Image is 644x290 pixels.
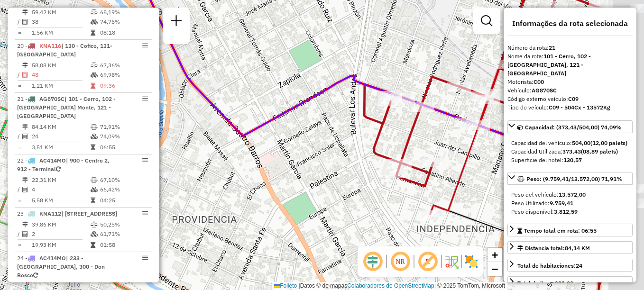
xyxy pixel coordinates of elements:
td: 24 [31,132,90,141]
i: % de utilização da cubagem [91,231,98,237]
td: 5,58 KM [31,196,90,205]
strong: 24 [576,262,582,269]
a: Colaboradores de OpenStreetMap [347,282,434,289]
i: Distância Total [22,177,28,183]
td: = [17,196,22,205]
i: Total de Atividades [22,187,28,192]
span: KNA116 [39,42,61,49]
span: | [299,282,300,289]
td: = [17,28,22,37]
span: | 233 - [GEOGRAPHIC_DATA], 300 - Don Bosco [17,254,105,279]
td: 2 [31,229,90,239]
font: 66,42% [100,186,120,193]
i: % de utilização do peso [91,124,98,130]
em: Opções [142,157,148,163]
div: Capacidad: (373,43/504,00) 74,09% [507,135,633,168]
font: 22 - [17,157,28,164]
font: 61,71% [100,230,120,237]
i: Veículo já utilizado nesta sessão [56,166,61,172]
font: Peso Utilizado: [511,199,573,207]
td: = [17,81,22,91]
font: Capacidad Utilizada: [511,148,618,155]
td: 1,21 KM [31,81,90,91]
font: Motorista: [507,78,544,85]
span: Exibir rótulo [416,250,439,273]
td: 1,56 KM [31,28,90,37]
span: AC414MO [39,157,66,164]
strong: C00 [534,78,544,85]
i: % de utilização do peso [91,177,98,183]
i: Distância Total [22,124,28,130]
font: Vehículo: [507,87,557,94]
font: 74,09% [100,133,120,140]
div: Número da rota: [507,44,633,52]
td: / [17,70,22,80]
td: / [17,132,22,141]
i: % de utilização da cubagem [91,187,98,192]
em: Opções [142,43,148,48]
a: Exibir filtros [477,11,496,30]
span: AC414MO [39,254,66,262]
i: % de utilização do peso [91,9,98,15]
span: Ocultar deslocamento [361,250,384,273]
i: % de utilização do peso [91,63,98,68]
td: 84,14 KM [31,122,90,132]
font: 23 - [17,210,28,217]
i: Distância Total [22,9,28,15]
a: Capacidad: (373,43/504,00) 74,09% [507,120,633,133]
font: 21 - [17,95,28,102]
a: Tempo total em rota: 06:55 [507,224,633,236]
td: 48 [31,70,90,80]
i: Total de Atividades [22,134,28,139]
i: Tempo total em rota [91,145,95,150]
span: | 900 - Centro 2, 912 - Terminal [17,157,110,172]
a: Folleto [274,282,297,289]
div: Código externo veículo: [507,95,633,103]
a: Total de habitaciones:24 [507,259,633,272]
i: Total de Atividades [22,72,28,78]
strong: 9.759,41 [550,199,573,207]
div: Total de itens: [517,279,573,288]
div: Datos © de mapas , © 2025 TomTom, Microsoft [272,282,507,290]
img: Fluxo de ruas [444,254,459,269]
i: % de utilização da cubagem [91,19,98,25]
td: 3,51 KM [31,143,90,152]
div: Nome da rota: [507,52,633,78]
h4: Informações da rota selecionada [507,19,633,28]
span: Total de habitaciones: [517,262,582,269]
td: / [17,17,22,27]
div: Tipo do veículo: [507,103,633,112]
i: Tempo total em rota [91,83,95,89]
a: Acercar [488,248,502,262]
i: Distância Total [22,222,28,227]
td: 04:25 [100,196,147,205]
span: Ocultar NR [389,250,412,273]
i: Tempo total em rota [91,242,95,248]
span: Peso del vehículo: [511,191,586,198]
strong: 13.572,00 [559,191,586,198]
a: Peso: (9.759,41/13.572,00) 71,91% [507,172,633,185]
td: 67,36% [100,61,147,70]
td: / [17,229,22,239]
strong: 3.812,59 [554,208,578,215]
td: 67,10% [100,175,147,185]
i: Tempo total em rota [91,198,95,203]
span: Tempo total em rota: 06:55 [524,227,597,234]
a: Distancia total:84,14 KM [507,241,633,254]
span: − [492,263,498,275]
font: 24 - [17,254,28,262]
span: KNA112 [39,210,61,217]
div: Atividade não roteirizada - Baraglia Romina Florencia [155,172,179,181]
span: + [492,249,498,261]
font: Distancia total: [525,245,590,252]
td: 4 [31,185,90,194]
strong: 101 - Cerro, 102 - [GEOGRAPHIC_DATA], 121 - [GEOGRAPHIC_DATA] [507,53,591,77]
td: 59,42 KM [31,8,90,17]
span: 84,14 KM [565,245,590,252]
td: 09:36 [100,81,147,91]
i: Veículo já utilizado nesta sessão [33,272,38,278]
font: 74,76% [100,18,120,25]
td: 22,31 KM [31,175,90,185]
font: Capacidad del vehículo: [511,139,627,146]
strong: C09 - 504Cx - 13572Kg [549,104,610,111]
